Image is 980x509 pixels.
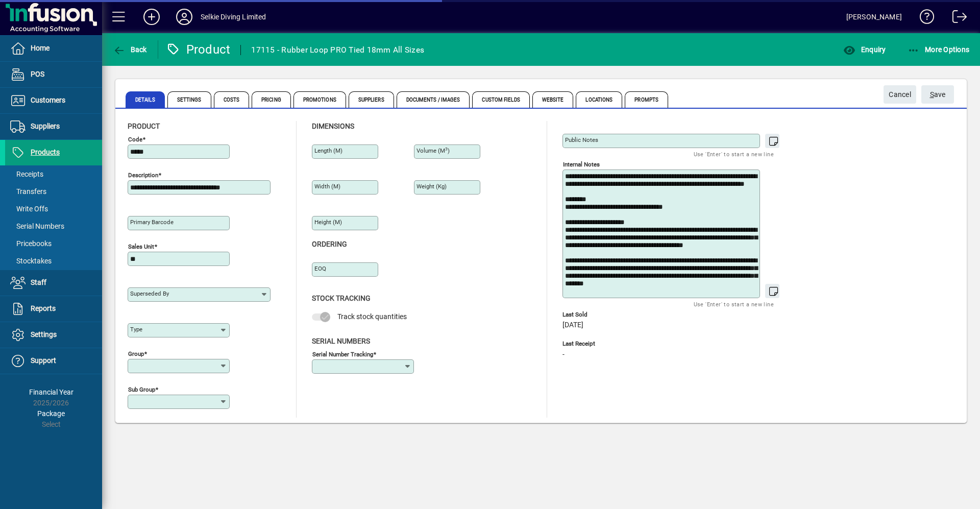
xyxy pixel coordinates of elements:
[694,148,774,160] mat-hint: Use 'Enter' to start a new line
[37,409,65,418] span: Package
[293,91,346,108] span: Promotions
[252,91,291,108] span: Pricing
[314,183,340,190] mat-label: Width (m)
[5,114,102,139] a: Suppliers
[562,321,583,329] span: [DATE]
[5,296,102,322] a: Reports
[128,122,160,130] span: Product
[201,9,266,25] div: Selkie Diving Limited
[314,265,326,272] mat-label: EOQ
[576,91,622,108] span: Locations
[130,326,142,333] mat-label: Type
[128,172,158,179] mat-label: Description
[841,40,888,59] button: Enquiry
[167,91,211,108] span: Settings
[930,86,946,103] span: ave
[472,91,529,108] span: Custom Fields
[930,90,934,99] span: S
[908,45,970,54] span: More Options
[445,147,448,152] sup: 3
[31,148,60,156] span: Products
[921,85,954,104] button: Save
[312,122,354,130] span: Dimensions
[113,45,147,54] span: Back
[31,330,57,338] span: Settings
[128,243,154,250] mat-label: Sales unit
[10,187,46,196] span: Transfers
[128,136,142,143] mat-label: Code
[565,136,598,143] mat-label: Public Notes
[5,165,102,183] a: Receipts
[912,2,935,35] a: Knowledge Base
[130,290,169,297] mat-label: Superseded by
[214,91,250,108] span: Costs
[5,322,102,348] a: Settings
[349,91,394,108] span: Suppliers
[31,70,44,78] span: POS
[337,312,407,321] span: Track stock quantities
[889,86,911,103] span: Cancel
[416,147,450,154] mat-label: Volume (m )
[251,42,424,58] div: 17115 - Rubber Loop PRO Tied 18mm All Sizes
[110,40,150,59] button: Back
[135,8,168,26] button: Add
[5,36,102,61] a: Home
[130,219,174,226] mat-label: Primary barcode
[397,91,470,108] span: Documents / Images
[312,240,347,248] span: Ordering
[5,235,102,252] a: Pricebooks
[31,96,65,104] span: Customers
[10,205,48,213] span: Write Offs
[312,350,373,357] mat-label: Serial Number tracking
[5,62,102,87] a: POS
[31,278,46,286] span: Staff
[312,294,371,302] span: Stock Tracking
[625,91,668,108] span: Prompts
[31,122,60,130] span: Suppliers
[29,388,73,396] span: Financial Year
[884,85,916,104] button: Cancel
[562,311,716,318] span: Last Sold
[168,8,201,26] button: Profile
[128,350,144,357] mat-label: Group
[31,356,56,365] span: Support
[562,341,716,347] span: Last Receipt
[10,222,64,230] span: Serial Numbers
[128,386,155,393] mat-label: Sub group
[563,161,600,168] mat-label: Internal Notes
[5,270,102,296] a: Staff
[416,183,447,190] mat-label: Weight (Kg)
[694,298,774,310] mat-hint: Use 'Enter' to start a new line
[5,348,102,374] a: Support
[166,41,231,58] div: Product
[5,200,102,217] a: Write Offs
[314,147,342,154] mat-label: Length (m)
[31,304,56,312] span: Reports
[945,2,967,35] a: Logout
[126,91,165,108] span: Details
[843,45,886,54] span: Enquiry
[5,183,102,200] a: Transfers
[10,170,43,178] span: Receipts
[10,257,52,265] span: Stocktakes
[5,252,102,270] a: Stocktakes
[846,9,902,25] div: [PERSON_NAME]
[532,91,574,108] span: Website
[102,40,158,59] app-page-header-button: Back
[562,351,565,359] span: -
[314,219,342,226] mat-label: Height (m)
[10,239,52,248] span: Pricebooks
[312,337,370,345] span: Serial Numbers
[31,44,50,52] span: Home
[905,40,972,59] button: More Options
[5,217,102,235] a: Serial Numbers
[5,88,102,113] a: Customers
